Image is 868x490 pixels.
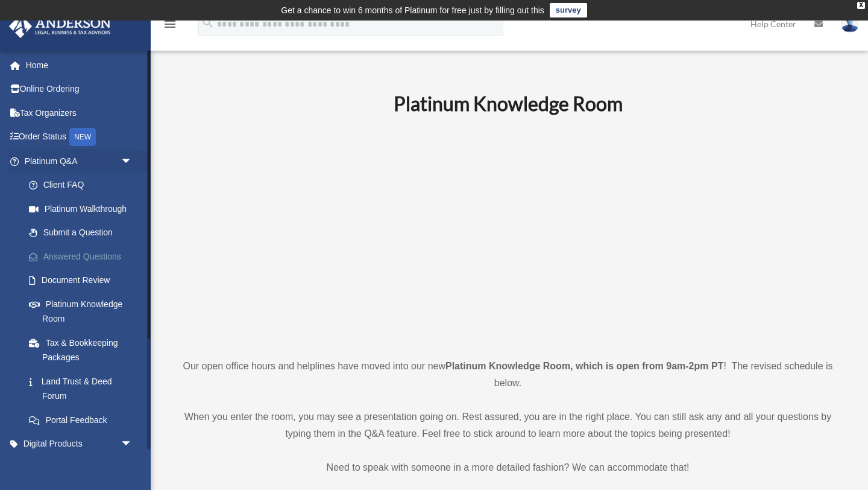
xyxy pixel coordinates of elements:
[8,77,151,101] a: Online Ordering
[163,21,177,31] a: menu
[121,149,145,174] span: arrow_drop_down
[201,16,215,30] i: search
[17,369,151,408] a: Land Trust & Deed Forum
[17,197,151,221] a: Platinum Walkthrough
[841,15,859,33] img: User Pic
[172,358,844,392] p: Our open office hours and helplines have moved into our new ! The revised schedule is below.
[172,409,844,442] p: When you enter the room, you may see a presentation going on. Rest assured, you are in the right ...
[17,221,151,245] a: Submit a Question
[394,92,623,115] b: Platinum Knowledge Room
[8,53,151,77] a: Home
[327,132,689,336] iframe: 231110_Toby_KnowledgeRoom
[69,128,96,146] div: NEW
[17,292,145,331] a: Platinum Knowledge Room
[8,125,151,150] a: Order StatusNEW
[445,361,723,371] strong: Platinum Knowledge Room, which is open from 9am-2pm PT
[17,408,151,432] a: Portal Feedback
[163,17,177,31] i: menu
[8,432,151,456] a: Digital Productsarrow_drop_down
[17,244,151,269] a: Answered Questions
[8,101,151,125] a: Tax Organizers
[17,331,151,369] a: Tax & Bookkeeping Packages
[17,173,151,197] a: Client FAQ
[857,2,865,9] div: close
[8,149,151,173] a: Platinum Q&Aarrow_drop_down
[121,432,145,457] span: arrow_drop_down
[5,14,115,38] img: Anderson Advisors Platinum Portal
[17,269,151,293] a: Document Review
[550,3,587,17] a: survey
[172,459,844,476] p: Need to speak with someone in a more detailed fashion? We can accommodate that!
[281,3,544,17] div: Get a chance to win 6 months of Platinum for free just by filling out this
